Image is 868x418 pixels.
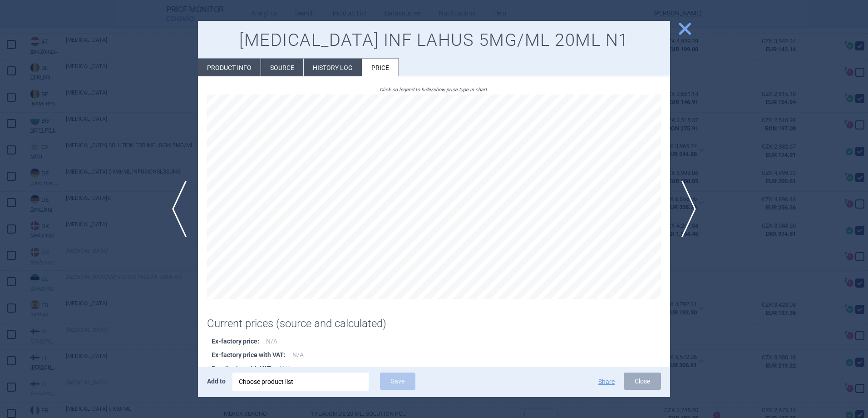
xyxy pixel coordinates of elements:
[598,378,615,385] button: Share
[198,59,261,76] li: Product info
[212,348,292,362] strong: Ex-factory price with VAT :
[232,373,369,391] div: Choose product list
[261,59,303,76] li: Source
[280,365,291,372] span: N/A
[624,373,661,390] button: Close
[266,338,277,345] span: N/A
[362,59,399,76] li: Price
[380,373,415,390] button: Save
[207,30,661,51] h1: [MEDICAL_DATA] INF LAHUS 5MG/ML 20ML N1
[212,334,266,348] strong: Ex-factory price :
[207,317,661,330] h1: Current prices (source and calculated)
[304,59,362,76] li: History log
[207,85,661,95] p: Click on legend to hide/show price type in chart.
[207,373,226,390] p: Add to
[292,351,304,358] span: N/A
[239,373,362,391] div: Choose product list
[212,362,280,375] strong: Retail price with VAT :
